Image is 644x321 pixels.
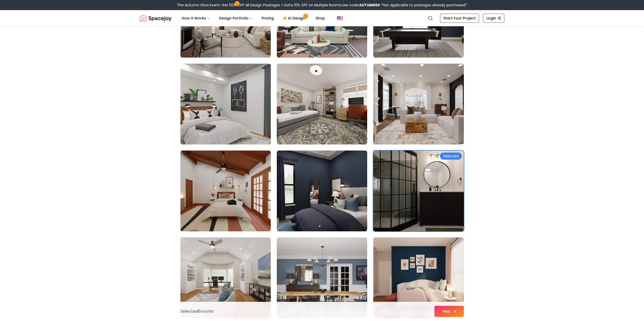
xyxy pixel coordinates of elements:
[359,3,380,8] b: AUTUMN50
[434,306,464,317] button: Next
[277,151,367,231] img: Room room-65
[140,13,172,23] a: Spacejoy
[277,237,367,318] img: Room room-68
[177,3,467,8] div: The Autumn Glow Event-Get 50% OFF All Design Packages + Extra 10% OFF on Multiple Rooms.
[180,237,271,318] img: Room room-67
[180,151,271,231] img: Room room-64
[380,3,467,8] span: *Not applicable to packages already purchased*
[140,10,504,26] nav: Global
[440,153,462,160] div: Selected
[373,151,464,231] img: Room room-66
[373,64,464,144] img: Room room-63
[342,3,380,8] span: Use code:
[483,14,504,23] a: Login
[373,237,464,318] img: Room room-69
[337,15,343,21] img: United States
[215,13,257,23] button: Design Portfolio
[180,64,271,144] img: Room room-61
[178,13,214,23] button: How It Works
[440,14,479,23] a: Start Your Project
[180,308,214,314] p: Selected 6 room s
[140,13,172,23] img: Spacejoy Logo
[277,64,367,144] img: Room room-62
[178,13,329,23] nav: Main
[311,13,329,23] a: Shop
[258,13,278,23] a: Pricing
[279,13,310,23] a: AI Design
